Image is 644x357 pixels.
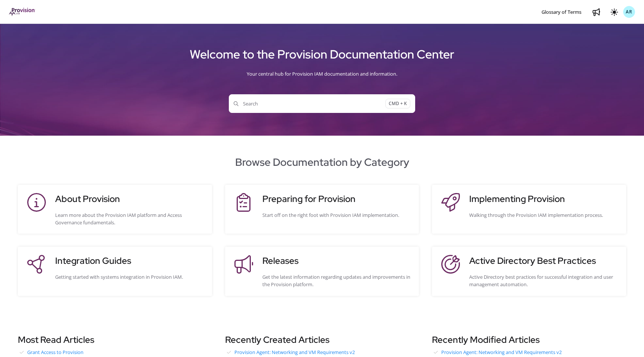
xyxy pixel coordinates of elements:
[25,254,205,288] a: Integration GuidesGetting started with systems integration in Provision IAM.
[9,8,35,16] img: brand logo
[55,211,205,226] div: Learn more about the Provision IAM platform and Access Governance fundamentals.
[262,254,412,268] h3: Releases
[9,154,635,170] h2: Browse Documentation by Category
[25,192,205,226] a: About ProvisionLearn more about the Provision IAM platform and Access Governance fundamentals.
[626,9,632,16] span: AR
[469,273,619,288] div: Active Directory best practices for successful integration and user management automation.
[225,333,419,347] h3: Recently Created Articles
[469,192,619,206] h3: Implementing Provision
[262,273,412,288] div: Get the latest information regarding updates and improvements in the Provision platform.
[233,254,412,288] a: ReleasesGet the latest information regarding updates and improvements in the Provision platform.
[439,254,619,288] a: Active Directory Best PracticesActive Directory best practices for successful integration and use...
[623,6,635,18] button: AR
[385,99,410,109] span: CMD + K
[9,44,635,64] h1: Welcome to the Provision Documentation Center
[262,192,412,206] h3: Preparing for Provision
[9,64,635,83] div: Your central hub for Provision IAM documentation and information.
[469,211,619,219] div: Walking through the Provision IAM implementation process.
[55,273,205,281] div: Getting started with systems integration in Provision IAM.
[542,9,581,15] span: Glossary of Terms
[590,6,602,18] a: Whats new
[9,8,35,16] a: Project logo
[234,100,385,107] span: Search
[262,211,412,219] div: Start off on the right foot with Provision IAM implementation.
[229,94,415,113] button: SearchCMD + K
[55,254,205,268] h3: Integration Guides
[469,254,619,268] h3: Active Directory Best Practices
[233,192,412,226] a: Preparing for ProvisionStart off on the right foot with Provision IAM implementation.
[18,333,212,347] h3: Most Read Articles
[439,192,619,226] a: Implementing ProvisionWalking through the Provision IAM implementation process.
[432,333,626,347] h3: Recently Modified Articles
[608,6,620,18] button: Theme options
[55,192,205,206] h3: About Provision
